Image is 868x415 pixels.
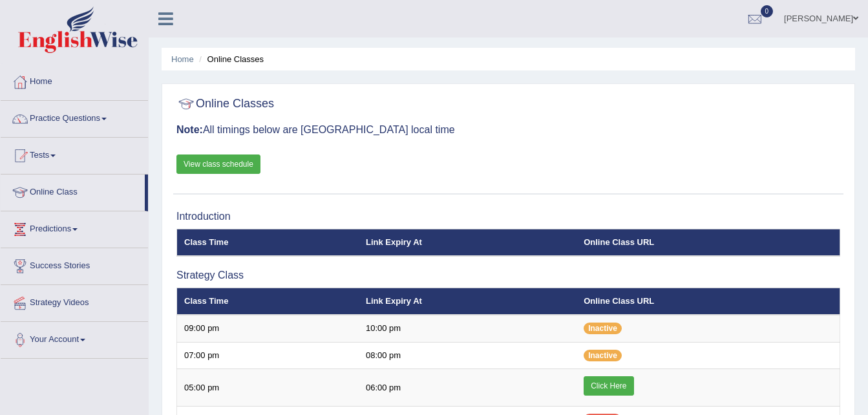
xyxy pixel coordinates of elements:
[1,248,148,281] a: Success Stories
[359,288,577,315] th: Link Expiry At
[359,315,577,342] td: 10:00 pm
[359,369,577,407] td: 06:00 pm
[177,288,359,315] th: Class Time
[176,94,274,114] h2: Online Classes
[176,270,840,281] h3: Strategy Class
[577,229,840,256] th: Online Class URL
[171,54,194,64] a: Home
[577,288,840,315] th: Online Class URL
[1,211,148,244] a: Predictions
[359,342,577,369] td: 08:00 pm
[1,322,148,354] a: Your Account
[1,64,148,96] a: Home
[761,5,774,17] span: 0
[176,154,260,174] a: View class schedule
[1,285,148,317] a: Strategy Videos
[584,350,622,361] span: Inactive
[176,124,840,136] h3: All timings below are [GEOGRAPHIC_DATA] local time
[359,229,577,256] th: Link Expiry At
[177,342,359,369] td: 07:00 pm
[1,175,145,207] a: Online Class
[584,376,633,396] a: Click Here
[177,315,359,342] td: 09:00 pm
[1,101,148,133] a: Practice Questions
[177,369,359,407] td: 05:00 pm
[176,124,203,135] b: Note:
[177,229,359,256] th: Class Time
[584,323,622,334] span: Inactive
[176,211,840,222] h3: Introduction
[1,138,148,170] a: Tests
[196,53,264,65] li: Online Classes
